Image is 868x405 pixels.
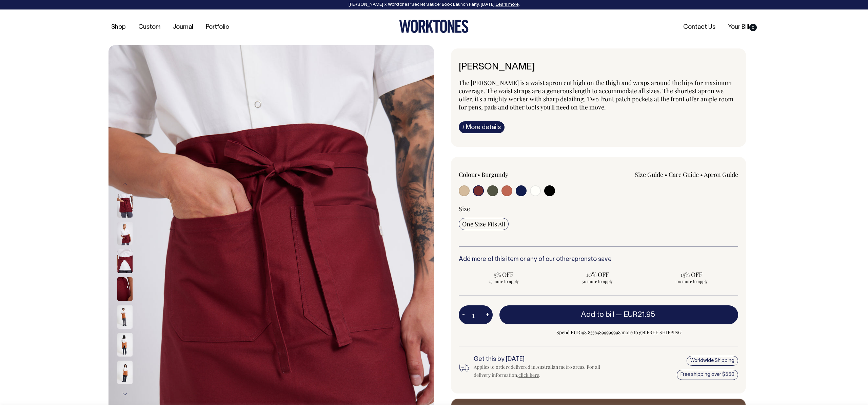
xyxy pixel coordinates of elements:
[203,22,232,33] a: Portfolio
[117,305,133,329] img: rust
[474,356,611,363] h6: Get this by [DATE]
[462,270,545,279] span: 5% OFF
[7,2,861,7] div: [PERSON_NAME] × Worktones ‘Secret Sauce’ Book Launch Party, [DATE]. .
[481,170,508,179] label: Burgundy
[496,3,519,7] a: Learn more
[518,372,539,378] a: click here
[665,170,667,179] span: •
[704,170,738,179] a: Apron Guide
[459,121,505,133] a: iMore details
[571,257,591,262] a: aprons
[170,22,196,33] a: Journal
[581,311,614,318] span: Add to bill
[700,170,703,179] span: •
[117,361,133,384] img: rust
[120,177,130,192] button: Previous
[117,277,133,301] img: burgundy
[462,123,464,130] span: i
[459,308,468,322] button: -
[459,79,733,111] span: The [PERSON_NAME] is a waist apron cut high on the thigh and wraps around the hips for maximum co...
[669,170,699,179] a: Care Guide
[459,62,738,73] h6: [PERSON_NAME]
[482,308,493,322] button: +
[459,268,549,286] input: 5% OFF 25 more to apply
[117,222,133,245] img: burgundy
[477,170,480,179] span: •
[650,270,733,279] span: 15% OFF
[474,363,611,379] div: Applies to orders delivered in Australian metro areas. For all delivery information, .
[117,249,133,273] img: burgundy
[459,170,571,179] div: Colour
[462,279,545,284] span: 25 more to apply
[556,270,639,279] span: 10% OFF
[624,311,655,318] span: EUR21.95
[680,22,718,33] a: Contact Us
[459,256,738,263] h6: Add more of this item or any of our other to save
[635,170,663,179] a: Size Guide
[616,311,657,318] span: —
[117,333,133,357] img: rust
[462,220,505,228] span: One Size Fits All
[499,328,738,337] span: Spend EUR198.83364899999998 more to get FREE SHIPPING
[117,194,133,218] img: burgundy
[136,22,163,33] a: Custom
[459,218,509,230] input: One Size Fits All
[120,386,130,402] button: Next
[108,22,129,33] a: Shop
[459,205,738,213] div: Size
[646,268,736,286] input: 15% OFF 100 more to apply
[553,268,643,286] input: 10% OFF 50 more to apply
[499,305,738,324] button: Add to bill —EUR21.95
[749,24,757,31] span: 0
[556,279,639,284] span: 50 more to apply
[650,279,733,284] span: 100 more to apply
[725,22,759,33] a: Your Bill0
